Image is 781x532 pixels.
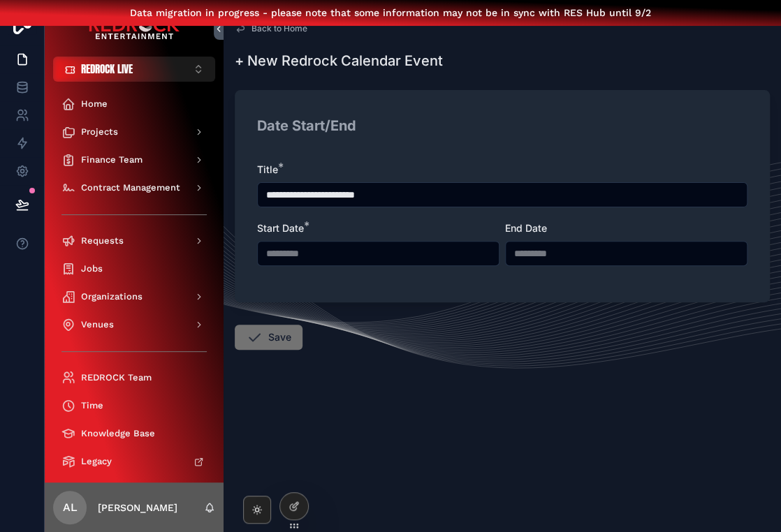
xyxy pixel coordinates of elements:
[81,263,103,274] span: Jobs
[53,421,215,446] a: Knowledge Base
[81,291,143,302] span: Organizations
[81,126,118,138] span: Projects
[81,319,114,330] span: Venues
[53,312,215,337] a: Venues
[53,256,215,281] a: Jobs
[53,284,215,309] a: Organizations
[235,51,443,71] h1: + New Redrock Calendar Event
[257,222,304,234] span: Start Date
[81,400,103,411] span: Time
[81,154,143,165] span: Finance Team
[81,428,155,439] span: Knowledge Base
[53,119,215,145] a: Projects
[81,235,124,246] span: Requests
[257,117,356,136] h2: Date Start/End
[53,57,215,82] button: Select Button
[89,17,180,40] img: App logo
[53,449,215,474] a: Legacy
[81,372,152,383] span: REDROCK Team
[98,501,177,515] p: [PERSON_NAME]
[53,365,215,390] a: REDROCK Team
[81,456,112,467] span: Legacy
[505,222,547,234] span: End Date
[53,175,215,200] a: Contract Management
[81,182,180,193] span: Contract Management
[53,91,215,117] a: Home
[235,23,307,34] a: Back to Home
[45,82,224,482] div: scrollable content
[53,228,215,253] a: Requests
[81,62,133,76] span: REDROCK LIVE
[63,499,78,516] span: AL
[81,98,108,110] span: Home
[53,393,215,418] a: Time
[235,325,302,350] button: Save
[53,147,215,172] a: Finance Team
[257,163,278,175] span: Title
[251,23,307,34] span: Back to Home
